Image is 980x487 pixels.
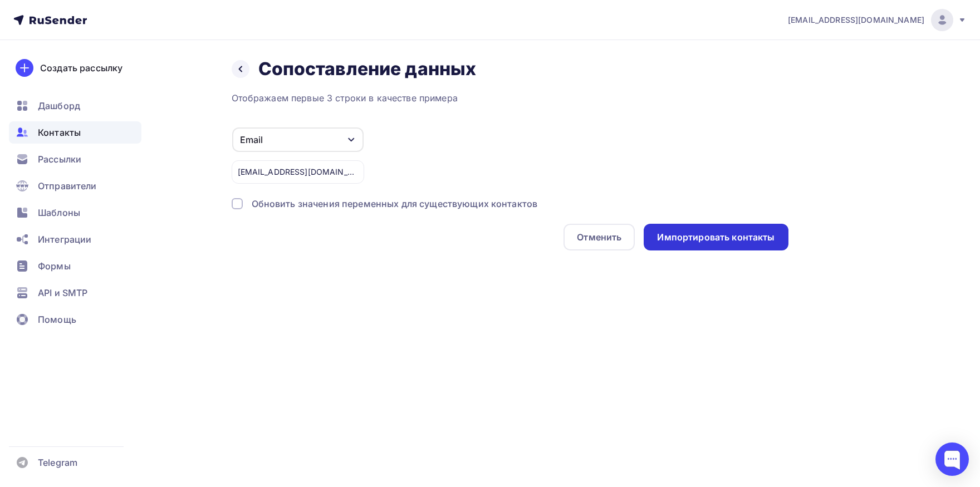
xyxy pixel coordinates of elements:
[38,126,81,139] span: Контакты
[38,286,87,299] span: API и SMTP
[232,127,364,153] button: Email
[38,153,81,166] span: Рассылки
[9,201,141,224] a: Шаблоны
[657,231,775,244] div: Импортировать контакты
[9,148,141,170] a: Рассылки
[577,230,621,244] div: Отменить
[38,259,71,273] span: Формы
[252,197,538,210] div: Обновить значения переменных для существующих контактов
[38,313,76,326] span: Помощь
[9,95,141,117] a: Дашборд
[788,14,924,26] span: [EMAIL_ADDRESS][DOMAIN_NAME]
[38,206,80,219] span: Шаблоны
[38,99,80,112] span: Дашборд
[232,91,788,105] div: Отображаем первые 3 строки в качестве примера
[9,255,141,277] a: Формы
[9,121,141,144] a: Контакты
[38,233,91,246] span: Интеграции
[232,160,364,184] div: [EMAIL_ADDRESS][DOMAIN_NAME]
[40,61,122,75] div: Создать рассылку
[788,9,967,31] a: [EMAIL_ADDRESS][DOMAIN_NAME]
[38,456,77,469] span: Telegram
[38,179,97,193] span: Отправители
[258,58,477,80] h2: Сопоставление данных
[240,133,263,146] div: Email
[9,175,141,197] a: Отправители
